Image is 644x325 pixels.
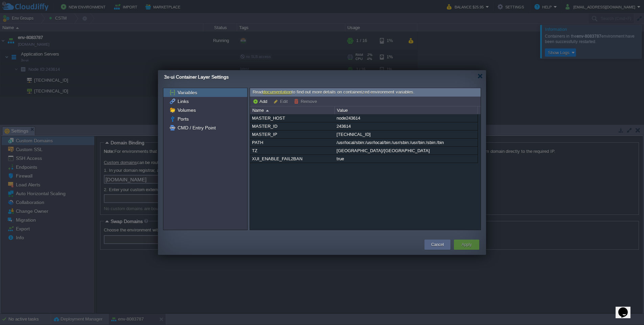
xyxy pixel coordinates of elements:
[335,122,477,130] div: 243614
[616,298,637,318] iframe: chat widget
[335,114,477,122] div: node243614
[461,241,471,248] button: Apply
[176,89,198,96] a: Variables
[250,122,334,130] div: MASTER_ID
[250,130,334,138] div: MASTER_IP
[431,241,444,248] button: Cancel
[263,89,292,95] a: documentation
[250,147,334,155] div: TZ
[253,98,269,104] button: Add
[335,139,477,146] div: /usr/local/sbin:/usr/local/bin:/usr/sbin:/usr/bin:/sbin:/bin
[250,114,334,122] div: MASTER_HOST
[176,107,197,113] a: Volumes
[250,139,334,146] div: PATH
[273,98,290,104] button: Edit
[294,98,319,104] button: Remove
[176,125,217,131] a: CMD / Entry Point
[335,147,477,155] div: [GEOGRAPHIC_DATA]/[GEOGRAPHIC_DATA]
[176,116,190,122] a: Ports
[176,98,190,104] a: Links
[335,106,478,114] div: Value
[335,155,477,163] div: true
[250,155,334,163] div: XUI_ENABLE_FAIL2BAN
[251,106,335,114] div: Name
[164,74,229,80] span: 3x-ui Container Layer Settings
[250,88,481,97] div: Read to find out more details on containerized environment variables.
[335,130,477,138] div: [TECHNICAL_ID]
